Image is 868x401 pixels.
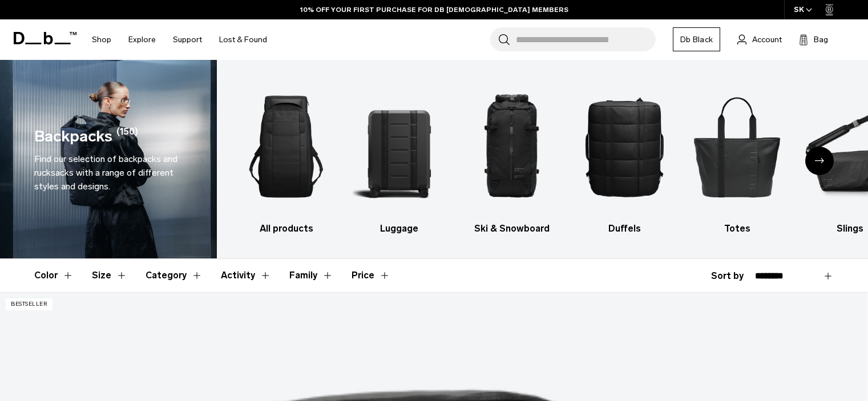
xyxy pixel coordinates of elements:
a: Support [173,19,202,60]
li: 5 / 10 [691,77,784,236]
a: 10% OFF YOUR FIRST PURCHASE FOR DB [DEMOGRAPHIC_DATA] MEMBERS [300,5,568,15]
h3: Duffels [578,222,671,236]
h3: Totes [691,222,784,236]
img: Db [240,77,333,216]
a: Explore [128,19,156,60]
a: Db Duffels [578,77,671,236]
li: 4 / 10 [578,77,671,236]
img: Db [691,77,784,216]
span: Bag [814,34,828,46]
span: Find our selection of backpacks and rucksacks with a range of different styles and designs. [34,153,177,192]
p: Bestseller [6,298,53,310]
a: Db Totes [691,77,784,236]
h3: All products [240,222,333,236]
li: 1 / 10 [240,77,333,236]
button: Toggle Filter [146,259,203,292]
li: 2 / 10 [353,77,446,236]
h1: Backpacks [34,125,112,148]
a: Db All products [240,77,333,236]
button: Toggle Price [352,259,390,292]
img: Db [465,77,558,216]
span: Account [752,34,782,46]
button: Toggle Filter [92,259,127,292]
a: Db Luggage [353,77,446,236]
a: Db Black [673,27,720,51]
img: Db [578,77,671,216]
button: Bag [799,33,828,46]
img: Db [353,77,446,216]
li: 3 / 10 [465,77,558,236]
div: Next slide [805,147,834,175]
h3: Ski & Snowboard [465,222,558,236]
a: Shop [92,19,111,60]
a: Lost & Found [219,19,267,60]
button: Toggle Filter [221,259,271,292]
button: Toggle Filter [289,259,333,292]
button: Toggle Filter [34,259,74,292]
nav: Main Navigation [83,19,276,60]
span: (150) [116,125,138,148]
a: Db Ski & Snowboard [465,77,558,236]
h3: Luggage [353,222,446,236]
a: Account [737,33,782,46]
